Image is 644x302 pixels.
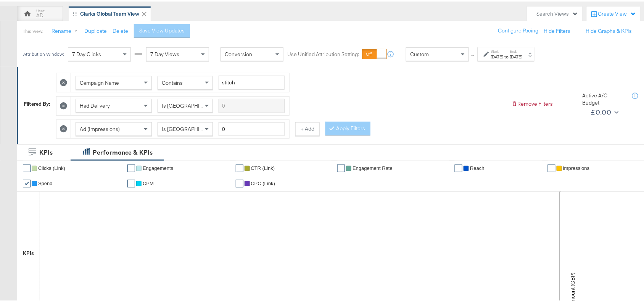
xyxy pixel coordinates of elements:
[219,97,285,111] input: Enter a search term
[548,163,555,171] a: ✔
[544,26,571,33] button: Hide Filters
[537,9,578,16] div: Search Views
[251,179,275,185] span: CPC (Link)
[84,26,107,33] button: Duplicate
[225,49,252,56] span: Conversion
[586,26,632,33] button: Hide Graphs & KPIs
[39,147,53,155] div: KPIs
[23,50,64,55] div: Attribution Window:
[491,47,504,52] label: Start:
[162,101,220,108] span: Is [GEOGRAPHIC_DATA]
[143,179,154,185] span: CPM
[80,101,110,108] span: Had Delivery
[143,164,173,170] span: Engagements
[588,105,620,117] button: £0.00
[38,179,53,185] span: Spend
[455,163,462,171] a: ✔
[46,23,86,37] button: Rename
[127,163,135,171] a: ✔
[150,49,179,56] span: 7 Day Views
[598,9,636,16] div: Create View
[470,164,485,170] span: Reach
[162,78,183,85] span: Contains
[410,49,429,56] span: Custom
[219,74,285,88] input: Enter a search term
[23,178,31,186] a: ✔
[162,124,220,131] span: Is [GEOGRAPHIC_DATA]
[470,53,477,55] span: ↑
[236,178,243,186] a: ✔
[491,52,504,58] div: [DATE]
[72,10,77,14] div: Drag to reorder tab
[493,23,544,36] button: Configure Pacing
[510,47,523,52] label: End:
[23,163,31,171] a: ✔
[251,164,275,170] span: CTR (Link)
[23,27,43,33] div: This View:
[113,26,128,33] button: Delete
[591,105,612,116] div: £0.00
[287,49,359,57] label: Use Unified Attribution Setting:
[563,164,590,170] span: Impressions
[80,78,119,85] span: Campaign Name
[337,163,345,171] a: ✔
[583,90,625,105] div: Active A/C Budget
[127,178,135,186] a: ✔
[510,52,523,58] div: [DATE]
[80,124,120,131] span: Ad (Impressions)
[353,164,393,170] span: Engagement Rate
[36,10,43,18] div: AD
[72,49,101,56] span: 7 Day Clicks
[38,164,65,170] span: Clicks (Link)
[80,9,139,16] div: Clarks Global Team View
[236,163,243,171] a: ✔
[295,121,320,134] button: + Add
[23,248,34,255] div: KPIs
[504,52,510,58] strong: to
[219,121,285,135] input: Enter a number
[512,99,553,106] button: Remove Filters
[24,99,50,106] div: Filtered By:
[93,147,153,155] div: Performance & KPIs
